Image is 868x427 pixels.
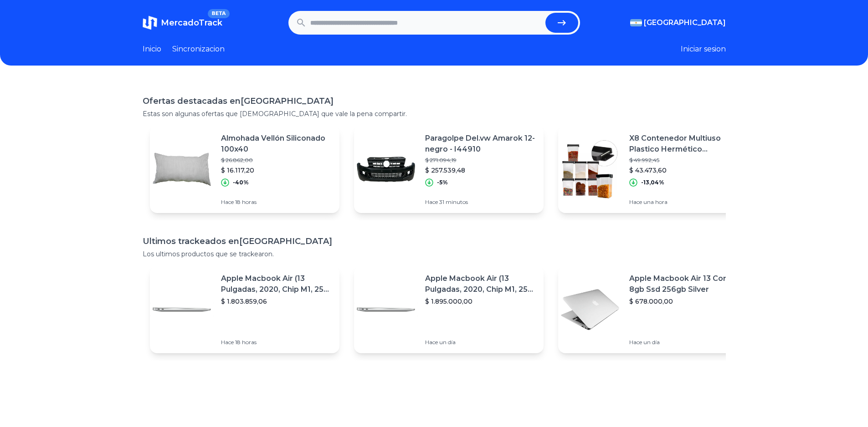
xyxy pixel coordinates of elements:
h1: Ultimos trackeados en [GEOGRAPHIC_DATA] [143,235,726,248]
p: Hace 18 horas [221,339,332,346]
p: $ 257.539,48 [425,166,536,175]
a: Featured imageApple Macbook Air (13 Pulgadas, 2020, Chip M1, 256 Gb De Ssd, 8 Gb De Ram) - Plata$... [150,266,339,353]
p: $ 49.992,45 [629,157,740,164]
a: Featured imageX8 Contenedor Multiuso Plastico Hermético Organizado 1200cc$ 49.992,45$ 43.473,60-1... [558,126,748,213]
img: Featured image [354,278,418,341]
span: MercadoTrack [161,18,222,28]
a: Inicio [143,44,161,55]
img: Featured image [558,278,622,341]
span: BETA [208,9,229,18]
p: Apple Macbook Air 13 Core I5 8gb Ssd 256gb Silver [629,273,740,295]
img: MercadoTrack [143,15,157,30]
a: Featured imageApple Macbook Air 13 Core I5 8gb Ssd 256gb Silver$ 678.000,00Hace un día [558,266,748,353]
p: -5% [437,179,448,186]
p: $ 1.895.000,00 [425,297,536,306]
p: -13,04% [641,179,664,186]
p: $ 678.000,00 [629,297,740,306]
p: Los ultimos productos que se trackearon. [143,249,726,259]
a: MercadoTrackBETA [143,15,222,30]
a: Featured imageApple Macbook Air (13 Pulgadas, 2020, Chip M1, 256 Gb De Ssd, 8 Gb De Ram) - Plata$... [354,266,544,353]
p: $ 16.117,20 [221,166,332,175]
p: Almohada Vellón Siliconado 100x40 [221,133,332,155]
p: $ 1.803.859,06 [221,297,332,306]
p: Apple Macbook Air (13 Pulgadas, 2020, Chip M1, 256 Gb De Ssd, 8 Gb De Ram) - Plata [425,273,536,295]
button: [GEOGRAPHIC_DATA] [630,17,726,28]
a: Featured imageAlmohada Vellón Siliconado 100x40$ 26.862,00$ 16.117,20-40%Hace 18 horas [150,126,339,213]
img: Argentina [630,19,642,26]
img: Featured image [558,137,622,201]
p: Apple Macbook Air (13 Pulgadas, 2020, Chip M1, 256 Gb De Ssd, 8 Gb De Ram) - Plata [221,273,332,295]
a: Featured imageParagolpe Del.vw Amarok 12-negro - I44910$ 271.094,19$ 257.539,48-5%Hace 31 minutos [354,126,544,213]
p: Hace un día [629,339,740,346]
img: Featured image [150,137,214,201]
button: Iniciar sesion [681,44,726,55]
img: Featured image [150,278,214,341]
p: Hace 31 minutos [425,198,536,206]
p: $ 43.473,60 [629,166,740,175]
p: $ 271.094,19 [425,157,536,164]
img: Featured image [354,137,418,201]
p: Estas son algunas ofertas que [DEMOGRAPHIC_DATA] que vale la pena compartir. [143,109,726,118]
p: Paragolpe Del.vw Amarok 12-negro - I44910 [425,133,536,155]
p: -40% [233,179,249,186]
p: Hace un día [425,339,536,346]
p: $ 26.862,00 [221,157,332,164]
p: X8 Contenedor Multiuso Plastico Hermético Organizado 1200cc [629,133,740,155]
span: [GEOGRAPHIC_DATA] [644,17,726,28]
h1: Ofertas destacadas en [GEOGRAPHIC_DATA] [143,95,726,107]
a: Sincronizacion [172,44,225,55]
p: Hace una hora [629,198,740,206]
p: Hace 18 horas [221,198,332,206]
